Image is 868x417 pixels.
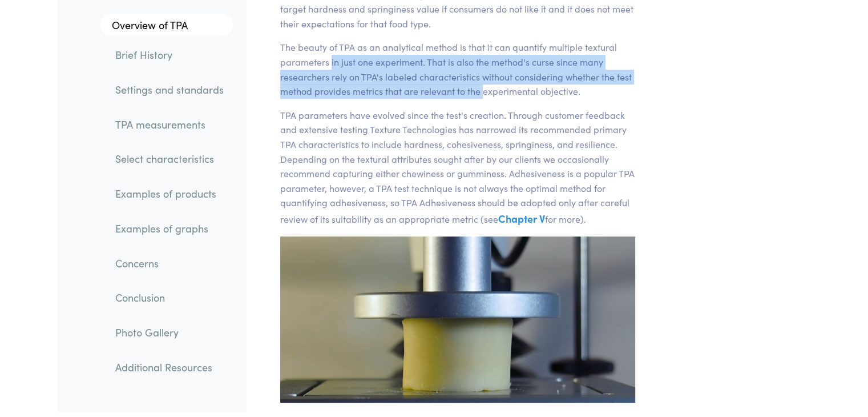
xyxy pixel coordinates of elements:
[498,211,545,226] a: Chapter V
[106,77,233,103] a: Settings and standards
[106,354,233,380] a: Additional Resources
[106,111,233,138] a: TPA measurements
[106,146,233,173] a: Select characteristics
[106,250,233,276] a: Concerns
[106,181,233,207] a: Examples of products
[106,42,233,69] a: Brief History
[280,108,636,227] p: TPA parameters have evolved since the test's creation. Through customer feedback and extensive te...
[280,40,636,98] p: The beauty of TPA as an analytical method is that it can quantify multiple textural parameters in...
[280,236,636,403] img: cheese, precompression
[100,14,233,37] a: Overview of TPA
[106,215,233,242] a: Examples of graphs
[106,285,233,311] a: Conclusion
[106,319,233,346] a: Photo Gallery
